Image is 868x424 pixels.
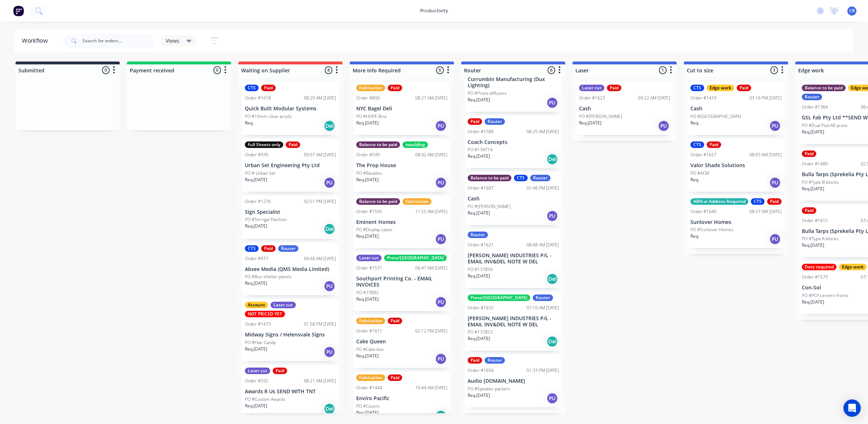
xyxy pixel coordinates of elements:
[304,198,336,205] div: 02:51 PM [DATE]
[324,177,335,188] div: PU
[356,113,387,120] p: PO #HDPE Bins
[468,242,494,248] div: Order #1621
[242,139,339,192] div: Full Sheets onlyPaidOrder #93009:07 AM [DATE]Urban Set Engineering Pty LtdPO # Urban SetReq.[DATE]PU
[356,296,379,302] p: Req. [DATE]
[435,353,447,365] div: PU
[388,318,402,324] div: Paid
[356,162,447,169] p: The Prop House
[388,374,402,381] div: Paid
[468,97,490,103] p: Req. [DATE]
[403,198,431,205] div: Fabrication
[415,385,447,391] div: 10:44 AM [DATE]
[690,219,782,225] p: Sunlover Homes
[468,294,530,301] div: Press/[GEOGRAPHIC_DATA]
[356,170,382,177] p: PO #Baubles
[546,393,558,404] div: PU
[658,120,669,132] div: PU
[353,195,450,249] div: Balance to be paidFabricationOrder #150511:55 AM [DATE]Eminent HomesPO #Display casesReq.[DATE]PU
[245,403,267,409] p: Req. [DATE]
[485,118,505,125] div: Router
[468,76,559,89] p: Currumbin Manufacturing (Dux Lighting)
[468,118,482,125] div: Paid
[468,196,559,202] p: Cash
[638,95,670,101] div: 09:22 AM [DATE]
[802,129,824,135] p: Req. [DATE]
[245,378,268,384] div: Order #592
[802,85,846,91] div: Balance to be paid
[245,170,276,177] p: PO # Urban Set
[802,179,839,186] p: PO #Type B blocks
[415,152,447,158] div: 08:02 AM [DATE]
[468,329,493,335] p: PO #137853
[245,106,336,112] p: Quick Built Modular Systems
[546,153,558,165] div: Del
[435,233,447,245] div: PU
[245,266,336,272] p: Absee Media (QMS Media Limited)
[435,410,447,421] div: Del
[802,161,828,167] div: Order #1480
[356,328,382,334] div: Order #1611
[324,280,335,292] div: PU
[468,367,494,374] div: Order #1656
[579,106,670,112] p: Cash
[802,292,848,299] p: PO #PCA Lectern fronts
[465,172,562,225] div: Balance to be paidCTSRouterOrder #160701:46 PM [DATE]CashPO #[PERSON_NAME]Req.[DATE]PU
[690,233,699,239] p: Req.
[245,255,268,262] div: Order #977
[690,95,716,101] div: Order #1410
[245,223,267,229] p: Req. [DATE]
[403,141,428,148] div: moulding
[802,236,838,242] p: PO #Type A blocks
[356,141,400,148] div: Balance to be paid
[514,175,528,181] div: CTS
[356,374,385,381] div: Fabrication
[356,120,379,126] p: Req. [DATE]
[356,318,385,324] div: Fabrication
[468,305,494,311] div: Order #1632
[245,209,336,215] p: Sign Specialist
[435,177,447,188] div: PU
[546,273,558,285] div: Del
[356,346,384,353] p: PO #Cake box
[579,85,604,91] div: Laser cut
[356,395,447,402] p: Enviro Pacific
[356,152,380,158] div: Order #590
[415,208,447,215] div: 11:55 AM [DATE]
[245,339,276,346] p: PO #Hair Candy
[22,37,51,45] div: Workflow
[384,255,447,261] div: Press/[GEOGRAPHIC_DATA]
[324,120,335,132] div: Del
[468,203,511,210] p: PO #[PERSON_NAME]
[304,152,336,158] div: 09:07 AM [DATE]
[468,210,490,216] p: Req. [DATE]
[802,217,828,224] div: Order #1615
[356,219,447,225] p: Eminent Homes
[468,90,507,97] p: PO #Proto diffusers
[690,198,748,205] div: ABN or Address Required
[245,152,268,158] div: Order #930
[802,207,816,214] div: Paid
[356,198,400,205] div: Balance to be paid
[356,289,379,296] p: PO #77892
[356,353,379,359] p: Req. [DATE]
[353,315,450,368] div: FabricationPaidOrder #161102:12 PM [DATE]Cake QueenPO #Cake boxReq.[DATE]PU
[286,141,300,148] div: Paid
[245,113,292,120] p: PO #10mm clear acrylic
[527,128,559,135] div: 08:25 AM [DATE]
[304,255,336,262] div: 09:46 AM [DATE]
[749,152,782,158] div: 08:03 AM [DATE]
[245,280,267,287] p: Req. [DATE]
[468,392,490,399] p: Req. [DATE]
[468,175,511,181] div: Balance to be paid
[465,229,562,288] div: RouterOrder #162108:48 AM [DATE][PERSON_NAME] INDUSTRIES P/L - EMAIL INV&DEL NOTE W DELPO #137850...
[802,264,837,270] div: Date required
[273,368,287,374] div: Paid
[839,264,867,270] div: Edge work
[527,242,559,248] div: 08:48 AM [DATE]
[690,106,782,112] p: Cash
[245,346,267,352] p: Req. [DATE]
[242,242,339,296] div: CTSPaidRouterOrder #97709:46 AM [DATE]Absee Media (QMS Media Limited)PO #Bus shelter panelsReq.[D...
[468,232,488,238] div: Router
[356,177,379,183] p: Req. [DATE]
[688,139,784,192] div: CTSPaidOrder #162708:03 AM [DATE]Valor Shade SolutionsPO #ACMReq.PU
